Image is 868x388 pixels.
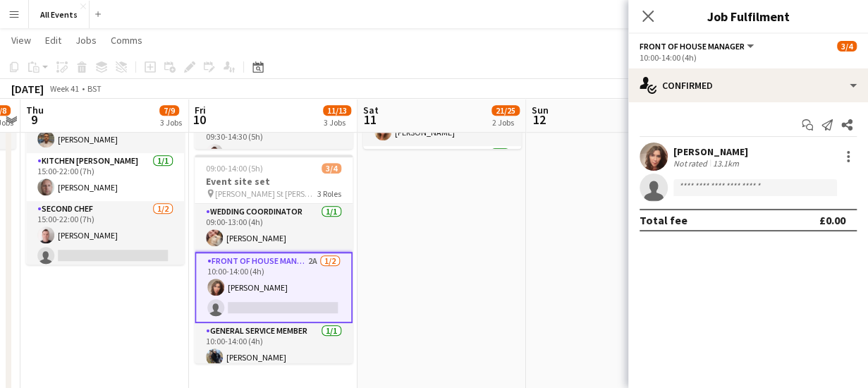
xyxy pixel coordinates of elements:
[11,34,31,47] span: View
[26,56,184,265] app-job-card: 15:00-22:00 (7h)3/4Prep Indulge unit3 RolesHead Chef1/115:00-22:00 (7h)[PERSON_NAME]Kitchen [PERS...
[45,34,61,47] span: Edit
[819,213,845,227] div: £0.00
[215,188,317,199] span: [PERSON_NAME] St [PERSON_NAME]
[491,105,520,116] span: 21/25
[47,83,82,94] span: Week 41
[363,104,379,116] span: Sat
[11,82,44,96] div: [DATE]
[532,104,549,116] span: Sun
[195,175,353,188] h3: Event site set
[160,117,182,128] div: 3 Jobs
[159,105,179,116] span: 7/9
[105,31,148,49] a: Comms
[530,111,549,128] span: 12
[324,117,350,128] div: 3 Jobs
[195,323,353,371] app-card-role: General service member1/110:00-14:00 (4h)[PERSON_NAME]
[195,154,353,363] app-job-card: 09:00-14:00 (5h)3/4Event site set [PERSON_NAME] St [PERSON_NAME]3 RolesWedding Coordinator1/109:0...
[710,158,742,169] div: 13.1km
[640,213,687,227] div: Total fee
[39,31,67,49] a: Edit
[206,163,263,174] span: 09:00-14:00 (5h)
[26,153,184,201] app-card-role: Kitchen [PERSON_NAME]1/115:00-22:00 (7h)[PERSON_NAME]
[111,34,142,47] span: Comms
[24,111,44,128] span: 9
[628,7,868,25] h3: Job Fulfilment
[640,41,745,51] span: Front of House Manager
[195,252,353,323] app-card-role: Front of House Manager2A1/210:00-14:00 (4h)[PERSON_NAME]
[361,111,379,128] span: 11
[29,1,90,28] button: All Events
[87,83,102,94] div: BST
[363,146,521,214] app-card-role: Second Chef2/2
[322,163,341,174] span: 3/4
[492,117,519,128] div: 2 Jobs
[195,104,206,116] span: Fri
[195,204,353,252] app-card-role: Wedding Coordinator1/109:00-13:00 (4h)[PERSON_NAME]
[837,41,857,51] span: 3/4
[640,52,857,63] div: 10:00-14:00 (4h)
[70,31,102,49] a: Jobs
[26,104,44,116] span: Thu
[75,34,97,47] span: Jobs
[317,188,341,199] span: 3 Roles
[628,68,868,102] div: Confirmed
[192,111,206,128] span: 10
[673,158,710,169] div: Not rated
[640,41,756,51] button: Front of House Manager
[673,145,748,158] div: [PERSON_NAME]
[323,105,351,116] span: 11/13
[26,201,184,269] app-card-role: Second Chef1/215:00-22:00 (7h)[PERSON_NAME]
[6,31,37,49] a: View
